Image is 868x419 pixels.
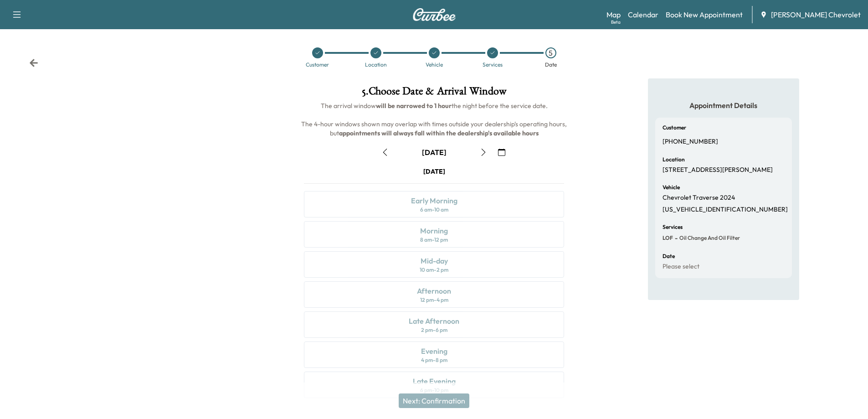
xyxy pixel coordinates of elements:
p: [STREET_ADDRESS][PERSON_NAME] [663,166,773,174]
h6: Location [663,157,685,162]
a: MapBeta [606,9,621,20]
b: appointments will always fall within the dealership's available hours [339,129,539,137]
div: Location [365,62,387,67]
img: Curbee Logo [412,8,456,21]
span: - [673,233,678,243]
h6: Customer [663,125,686,130]
h1: 5 . Choose Date & Arrival Window [297,86,571,101]
h5: Appointment Details [655,100,792,110]
span: The arrival window the night before the service date. The 4-hour windows shown may overlap with t... [301,102,568,137]
div: [DATE] [423,167,445,176]
p: [PHONE_NUMBER] [663,138,718,146]
a: Calendar [628,9,658,20]
p: Please select [663,263,699,271]
div: 5 [545,47,556,58]
div: [DATE] [422,147,447,157]
h6: Services [663,224,683,230]
div: Beta [611,19,621,26]
span: Oil Change and Oil Filter [678,234,740,242]
b: will be narrowed to 1 hour [376,102,452,110]
div: Vehicle [426,62,443,67]
span: [PERSON_NAME] Chevrolet [771,9,861,20]
div: Back [29,58,38,67]
p: Chevrolet Traverse 2024 [663,194,735,202]
h6: Vehicle [663,185,680,190]
div: Services [483,62,503,67]
a: Book New Appointment [666,9,743,20]
div: Date [545,62,557,67]
span: LOF [663,234,673,242]
div: Customer [306,62,329,67]
h6: Date [663,253,675,259]
p: [US_VEHICLE_IDENTIFICATION_NUMBER] [663,206,788,214]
